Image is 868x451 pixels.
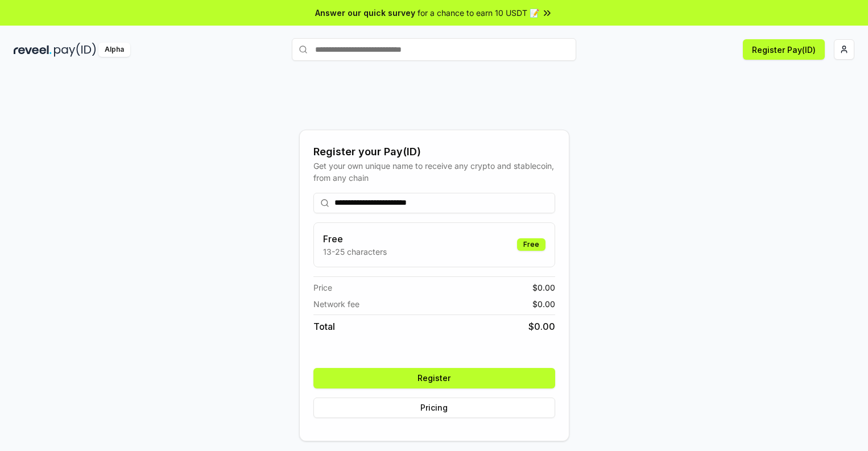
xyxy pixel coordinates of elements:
[313,282,332,293] span: Price
[323,232,387,246] h3: Free
[313,398,555,418] button: Pricing
[532,282,555,293] span: $ 0.00
[315,7,415,19] span: Answer our quick survey
[14,43,52,57] img: reveel_dark
[528,320,555,333] span: $ 0.00
[313,160,555,184] div: Get your own unique name to receive any crypto and stablecoin, from any chain
[54,43,96,57] img: pay_id
[418,7,539,19] span: for a chance to earn 10 USDT 📝
[323,246,387,258] p: 13-25 characters
[313,320,335,333] span: Total
[313,144,555,160] div: Register your Pay(ID)
[98,43,130,57] div: Alpha
[313,298,359,310] span: Network fee
[313,368,555,388] button: Register
[532,298,555,310] span: $ 0.00
[743,39,825,60] button: Register Pay(ID)
[517,238,545,251] div: Free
